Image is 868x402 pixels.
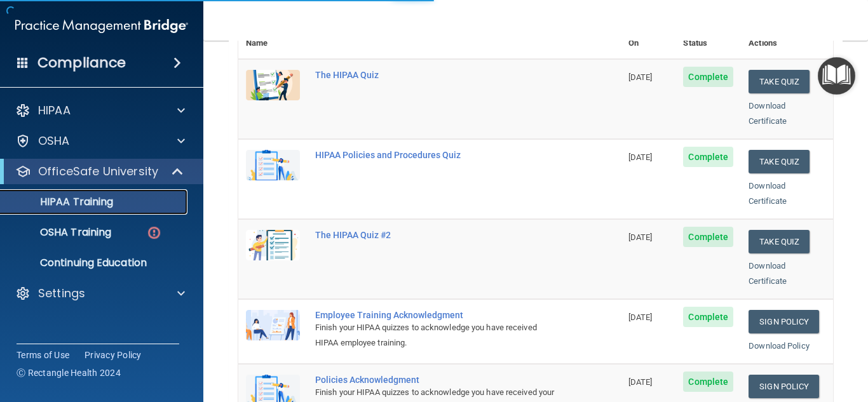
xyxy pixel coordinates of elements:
span: [DATE] [628,152,653,162]
a: Download Certificate [749,261,787,286]
span: Ⓒ Rectangle Health 2024 [17,366,121,379]
p: HIPAA [38,103,71,118]
div: The HIPAA Quiz [315,70,557,80]
p: OSHA Training [8,226,111,239]
p: Continuing Education [8,257,182,269]
a: OfficeSafe University [15,164,184,179]
span: [DATE] [628,312,653,322]
p: OSHA [38,133,70,149]
button: Take Quiz [749,150,810,173]
a: Terms of Use [17,349,69,361]
a: Privacy Policy [85,349,142,361]
span: Complete [683,227,733,247]
span: Complete [683,147,733,167]
p: Settings [38,286,85,301]
span: [DATE] [628,377,653,387]
span: [DATE] [628,72,653,82]
span: Complete [683,307,733,327]
span: Complete [683,67,733,87]
a: Download Certificate [749,101,787,126]
div: Policies Acknowledgment [315,375,557,385]
div: The HIPAA Quiz #2 [315,230,557,240]
a: HIPAA [15,103,185,118]
span: [DATE] [628,232,653,242]
img: danger-circle.6113f641.png [146,225,162,241]
div: HIPAA Policies and Procedures Quiz [315,150,557,160]
a: Sign Policy [749,310,819,333]
h4: Compliance [37,54,126,72]
a: Settings [15,286,185,301]
a: Sign Policy [749,375,819,398]
button: Take Quiz [749,230,810,253]
p: OfficeSafe University [38,164,158,179]
a: Download Policy [749,341,810,351]
div: Employee Training Acknowledgment [315,310,557,320]
div: Finish your HIPAA quizzes to acknowledge you have received HIPAA employee training. [315,320,557,351]
p: HIPAA Training [8,196,113,208]
a: OSHA [15,133,185,149]
button: Take Quiz [749,70,810,93]
img: PMB logo [15,13,188,39]
button: Open Resource Center [818,57,855,95]
a: Download Certificate [749,181,787,206]
span: Complete [683,372,733,392]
